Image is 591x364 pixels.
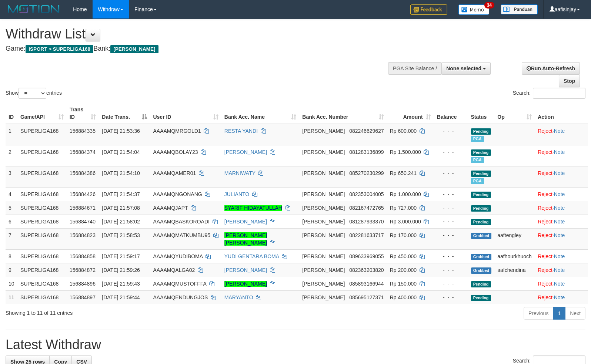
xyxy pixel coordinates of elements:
[70,294,96,300] span: 156884897
[471,149,491,156] span: Pending
[471,295,491,301] span: Pending
[446,65,481,71] span: None selected
[538,128,552,134] a: Reject
[17,215,67,228] td: SUPERLIGA168
[471,171,491,177] span: Pending
[6,187,17,201] td: 4
[102,294,140,300] span: [DATE] 21:59:44
[437,148,465,156] div: - - -
[153,219,209,225] span: AAAAMQBASKOROADI
[6,124,17,145] td: 1
[102,267,140,273] span: [DATE] 21:59:26
[538,232,552,238] a: Reject
[437,218,465,225] div: - - -
[471,281,491,287] span: Pending
[6,103,17,124] th: ID
[471,178,484,184] span: Marked by aafandaneth
[17,201,67,215] td: SUPERLIGA168
[70,191,96,197] span: 156884426
[437,191,465,198] div: - - -
[6,263,17,277] td: 9
[471,219,491,225] span: Pending
[302,267,345,273] span: [PERSON_NAME]
[437,266,465,274] div: - - -
[437,169,465,177] div: - - -
[538,267,552,273] a: Reject
[522,62,580,75] a: Run Auto-Refresh
[390,149,421,155] span: Rp 1.500.000
[565,307,585,320] a: Next
[299,103,387,124] th: Bank Acc. Number: activate to sort column ascending
[224,149,267,155] a: [PERSON_NAME]
[535,263,588,277] td: ·
[70,232,96,238] span: 156884823
[102,191,140,197] span: [DATE] 21:54:37
[224,281,267,287] a: [PERSON_NAME]
[17,166,67,187] td: SUPERLIGA168
[349,294,384,300] span: Copy 085695127371 to clipboard
[70,170,96,176] span: 156884386
[302,149,345,155] span: [PERSON_NAME]
[554,267,565,273] a: Note
[6,249,17,263] td: 8
[553,307,565,320] a: 1
[535,249,588,263] td: ·
[538,205,552,211] a: Reject
[494,249,535,263] td: aafhourkhuoch
[349,170,384,176] span: Copy 085270230299 to clipboard
[302,232,345,238] span: [PERSON_NAME]
[471,233,492,239] span: Grabbed
[494,228,535,249] td: aaftengley
[19,88,46,99] select: Showentries
[468,103,495,124] th: Status
[387,103,434,124] th: Amount: activate to sort column ascending
[302,294,345,300] span: [PERSON_NAME]
[554,232,565,238] a: Note
[6,337,585,352] h1: Latest Withdraw
[501,4,538,14] img: panduan.png
[224,191,249,197] a: JULIANTO
[224,294,253,300] a: MARYANTO
[67,103,99,124] th: Trans ID: activate to sort column ascending
[26,45,93,53] span: ISPORT > SUPERLIGA168
[6,201,17,215] td: 5
[6,215,17,228] td: 6
[17,124,67,145] td: SUPERLIGA168
[17,290,67,304] td: SUPERLIGA168
[410,4,447,15] img: Feedback.jpg
[153,232,210,238] span: AAAAMQMATKUMBU95
[302,128,345,134] span: [PERSON_NAME]
[554,253,565,259] a: Note
[437,280,465,287] div: - - -
[390,253,417,259] span: Rp 450.000
[224,253,279,259] a: YUDI GENTARA BOMA
[224,267,267,273] a: [PERSON_NAME]
[153,128,201,134] span: AAAAMQMRGOLD1
[554,191,565,197] a: Note
[70,205,96,211] span: 156884671
[224,128,258,134] a: RESTA YANDI
[153,191,202,197] span: AAAAMQNGONANG
[390,267,417,273] span: Rp 200.000
[17,103,67,124] th: Game/API: activate to sort column ascending
[533,88,585,99] input: Search:
[538,170,552,176] a: Reject
[102,232,140,238] span: [DATE] 21:58:53
[224,170,256,176] a: MARNIWATY
[221,103,300,124] th: Bank Acc. Name: activate to sort column ascending
[302,253,345,259] span: [PERSON_NAME]
[349,219,384,225] span: Copy 081287933370 to clipboard
[535,228,588,249] td: ·
[437,204,465,212] div: - - -
[538,281,552,287] a: Reject
[70,219,96,225] span: 156884740
[554,128,565,134] a: Note
[388,62,441,75] div: PGA Site Balance /
[6,45,387,53] h4: Game: Bank:
[70,253,96,259] span: 156884858
[6,88,62,99] label: Show entries
[70,281,96,287] span: 156884896
[17,277,67,290] td: SUPERLIGA168
[494,263,535,277] td: aafchendina
[153,294,208,300] span: AAAAMQENDUNGJOS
